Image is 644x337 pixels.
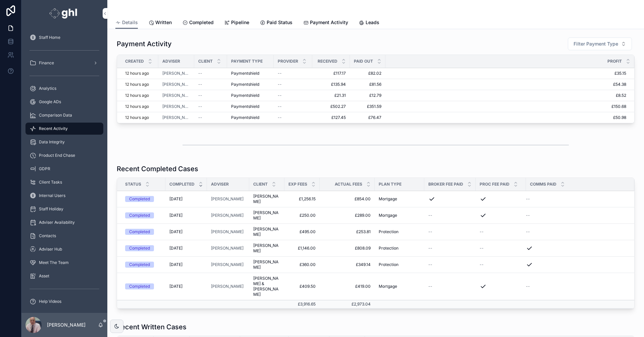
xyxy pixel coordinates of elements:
span: Broker Fee Paid [428,182,463,187]
span: -- [278,93,282,98]
a: [PERSON_NAME] [162,82,190,87]
span: Completed [189,19,214,26]
span: Analytics [39,86,56,91]
span: -- [526,196,530,202]
div: scrollable content [21,27,107,313]
a: Completed [125,262,161,268]
span: -- [526,284,530,289]
a: £50.98 [385,115,626,120]
a: Pipeline [224,16,249,30]
a: Paymentshield [231,115,270,120]
a: £495.00 [288,229,316,234]
span: Protection [379,262,398,267]
a: -- [278,93,308,98]
span: Product End Chase [39,153,75,158]
span: Help Videos [39,299,61,304]
a: -- [428,229,472,234]
span: Written [155,19,172,26]
div: Completed [129,196,150,202]
a: £127.45 [316,115,346,120]
span: Google ADs [39,99,61,105]
a: [PERSON_NAME] [211,196,244,202]
span: Recent Activity [39,126,68,131]
span: [PERSON_NAME] [162,71,190,76]
span: Paymentshield [231,115,259,120]
a: Client Tasks [25,176,103,188]
span: [PERSON_NAME] [162,93,190,98]
a: Mortgage [379,196,420,202]
a: -- [198,71,223,76]
span: Paymentshield [231,93,259,98]
span: [DATE] [169,262,182,267]
span: £409.50 [288,284,316,289]
a: [DATE] [169,229,203,234]
a: -- [198,104,223,109]
span: Paid Out [354,59,373,64]
a: -- [526,284,626,289]
a: Product End Chase [25,149,103,161]
span: -- [526,213,530,218]
a: [PERSON_NAME] [162,115,190,120]
a: [PERSON_NAME] [211,284,244,289]
a: Staff Holiday [25,203,103,215]
a: Completed [125,196,161,202]
span: -- [198,82,202,87]
span: £150.68 [385,104,626,109]
a: [DATE] [169,246,203,251]
a: £76.47 [354,115,381,120]
a: GDPR [25,163,103,175]
span: Data Integrity [39,139,65,145]
a: Completed [125,245,161,251]
span: Leads [366,19,379,26]
a: £502.27 [316,104,346,109]
span: Comparison Data [39,113,72,118]
span: -- [480,229,484,234]
a: -- [480,262,522,267]
a: [DATE] [169,213,203,218]
a: [PERSON_NAME] [211,229,244,234]
span: Created [125,59,144,64]
span: Completed [169,182,195,187]
a: £351.59 [354,104,381,109]
a: 12 hours ago [125,71,154,76]
a: £35.15 [385,71,626,76]
a: Mortgage [379,284,420,289]
p: 12 hours ago [125,93,149,98]
span: [DATE] [169,284,182,289]
a: £1,146.00 [288,246,316,251]
a: Completed [182,16,214,30]
span: Actual Fees [335,182,362,187]
span: [DATE] [169,246,182,251]
span: £21.31 [316,93,346,98]
p: [PERSON_NAME] [47,322,86,328]
a: Internal Users [25,190,103,202]
a: Protection [379,262,420,267]
a: -- [526,213,626,218]
a: £82.02 [354,71,381,76]
p: 12 hours ago [125,82,149,87]
span: Paid Status [267,19,292,26]
a: [PERSON_NAME] [253,259,280,270]
a: Meet The Team [25,257,103,269]
a: Adviser Hub [25,243,103,255]
span: £250.00 [288,213,316,218]
a: [DATE] [169,262,203,267]
a: Google ADs [25,96,103,108]
div: Completed [129,229,150,235]
span: Client [253,182,268,187]
a: Adviser Availability [25,216,103,228]
a: £419.00 [324,284,371,289]
a: [PERSON_NAME] [211,262,244,267]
